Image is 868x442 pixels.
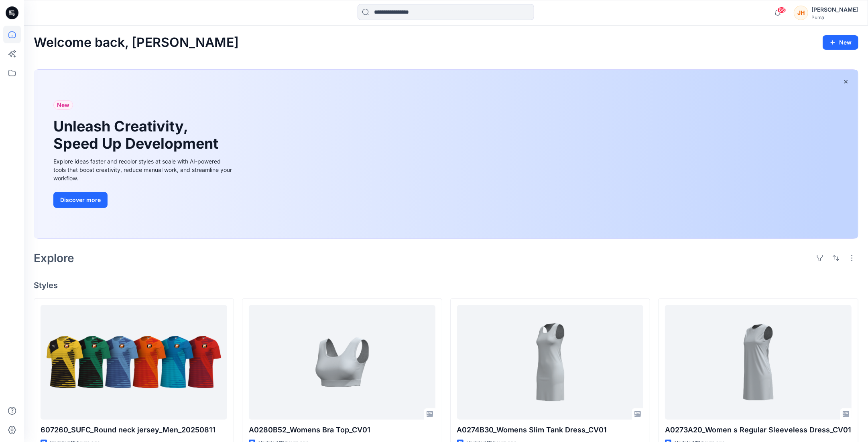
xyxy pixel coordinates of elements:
a: 607260_SUFC_Round neck jersey_Men_20250811 [41,305,227,419]
div: Puma [811,14,858,20]
h2: Explore [34,252,74,264]
a: A0273A20_Women s Regular Sleeveless Dress_CV01 [665,305,852,419]
p: A0280B52_Womens Bra Top_CV01 [249,424,435,436]
button: New [823,35,858,50]
h4: Styles [34,281,858,290]
a: A0280B52_Womens Bra Top_CV01 [249,305,435,419]
p: A0274B30_Womens Slim Tank Dress_CV01 [457,424,644,436]
h1: Unleash Creativity, Speed Up Development [53,118,222,152]
a: Discover more [53,192,234,208]
div: [PERSON_NAME] [811,5,858,14]
p: A0273A20_Women s Regular Sleeveless Dress_CV01 [665,424,852,436]
div: JH [794,6,808,20]
button: Discover more [53,192,108,208]
span: 86 [777,7,786,13]
h2: Welcome back, [PERSON_NAME] [34,35,239,50]
span: New [57,100,69,110]
a: A0274B30_Womens Slim Tank Dress_CV01 [457,305,644,419]
p: 607260_SUFC_Round neck jersey_Men_20250811 [41,424,227,436]
div: Explore ideas faster and recolor styles at scale with AI-powered tools that boost creativity, red... [53,157,234,182]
